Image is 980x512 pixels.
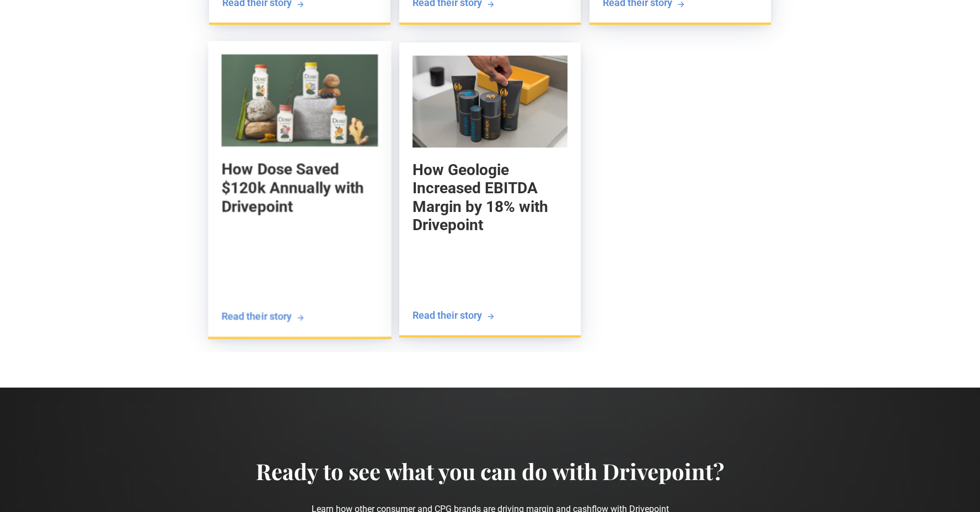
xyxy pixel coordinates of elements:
div: Read their story [222,309,292,323]
img: How Dose Saved $120k Annually with Drivepoint [222,55,378,147]
div: Read their story [413,308,482,322]
h5: How Dose Saved $120k Annually with Drivepoint [222,160,378,216]
img: How Geologie Increased EBITDA Margin by 18% with Drivepoint [413,56,567,147]
iframe: Chat Widget [781,371,980,512]
h4: Ready to see what you can do with Drivepoint? [256,458,724,484]
a: How Geologie Increased EBITDA Margin by 18% with DrivepointHow Geologie Increased EBITDA Margin b... [399,42,581,337]
a: How Dose Saved $120k Annually with DrivepointHow Dose Saved $120k Annually with DrivepointRead th... [208,41,392,339]
h5: How Geologie Increased EBITDA Margin by 18% with Drivepoint [413,161,567,235]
